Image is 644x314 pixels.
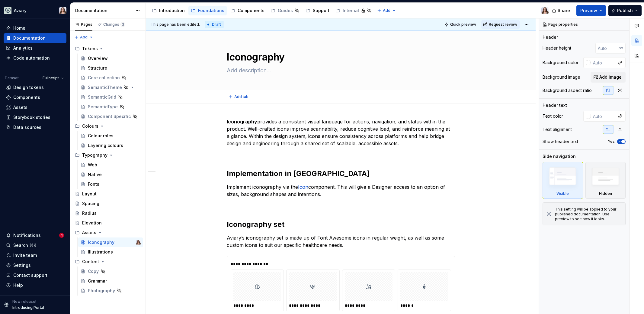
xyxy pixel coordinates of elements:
a: Radius [72,208,143,218]
div: Colours [82,123,98,129]
div: Hidden [585,162,626,199]
div: Fonts [88,181,99,187]
div: Analytics [13,45,33,51]
a: SemanticType [78,102,143,112]
a: SemanticGrid [78,92,143,102]
p: New release! [12,299,36,304]
div: Content [82,259,99,265]
img: Brittany Hogg [59,7,66,14]
button: Fullscript [40,74,66,82]
div: Illustrations [88,249,113,255]
a: Native [78,170,143,179]
span: Fullscript [43,76,59,80]
div: Background image [543,74,580,80]
div: Page tree [149,5,374,17]
a: Layering colours [78,141,143,150]
a: Analytics [4,43,66,53]
button: Help [4,280,66,290]
div: Text color [543,113,563,119]
span: Request review [489,22,517,27]
div: Assets [13,104,27,110]
a: SemanticTheme [78,83,143,92]
a: Assets [4,103,66,112]
a: Home [4,23,66,33]
div: Assets [82,230,96,236]
div: Web [88,162,97,168]
a: Overview [78,54,143,63]
div: Documentation [13,35,46,41]
a: Guides [268,6,302,15]
span: Add image [599,74,622,80]
input: Auto [591,57,615,68]
div: Components [238,8,264,14]
div: SemanticType [88,104,118,110]
a: Internal [333,6,374,15]
a: Structure [78,63,143,73]
span: Quick preview [450,22,476,27]
a: IconographyBrittany Hogg [78,237,143,247]
a: Foundations [188,6,227,15]
a: Layout [72,189,143,199]
div: Header height [543,45,571,51]
button: Add tab [227,93,251,101]
p: px [619,46,623,51]
span: Add [383,8,390,13]
button: Publish [608,5,642,16]
div: Iconography [88,239,114,245]
h2: Iconography set [227,220,455,229]
span: Preview [580,8,597,14]
textarea: Iconography [226,50,454,64]
div: Colour roles [88,133,114,139]
button: Notifications4 [4,231,66,240]
p: provides a consistent visual language for actions, navigation, and status within the product. Wel... [227,118,455,147]
div: Introduction [159,8,185,14]
a: Storybook stories [4,113,66,122]
a: Elevation [72,218,143,228]
a: Design tokens [4,83,66,92]
div: Code automation [13,55,50,61]
div: SemanticGrid [88,94,116,100]
div: Side navigation [543,153,576,159]
div: Changes [103,22,125,27]
input: Auto [591,111,615,122]
p: Introducing Portal [12,305,44,310]
div: Draft [205,21,223,28]
button: Search ⌘K [4,240,66,250]
div: Components [13,94,40,100]
button: Contact support [4,270,66,280]
div: Show header text [543,139,578,145]
span: This page has been edited. [151,22,200,27]
div: Spacing [82,201,99,207]
div: Settings [13,262,31,268]
div: Invite team [13,252,37,258]
img: Brittany Hogg [541,7,549,14]
div: Background color [543,60,578,66]
button: AviaryBrittany Hogg [1,4,69,17]
a: Data sources [4,123,66,132]
input: Auto [595,43,619,54]
div: Guides [278,8,293,14]
a: Photography [78,286,143,296]
button: Request review [481,20,520,29]
div: Support [313,8,329,14]
a: Fonts [78,179,143,189]
div: Notifications [13,232,41,238]
div: Typography [72,150,143,160]
div: Help [13,282,23,288]
a: Component Specific [78,112,143,121]
div: Pages [75,22,92,27]
button: Add [375,6,398,15]
div: Structure [88,65,107,71]
div: Documentation [75,8,132,14]
button: Preview [576,5,606,16]
button: Quick preview [443,20,479,29]
a: Components [4,93,66,102]
div: Text alignment [543,126,572,132]
div: Home [13,25,25,31]
div: Radius [82,210,97,216]
div: Visible [556,191,569,196]
div: Hidden [599,191,612,196]
div: Photography [88,288,115,294]
div: Header [543,34,558,40]
a: Icon [298,184,308,190]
